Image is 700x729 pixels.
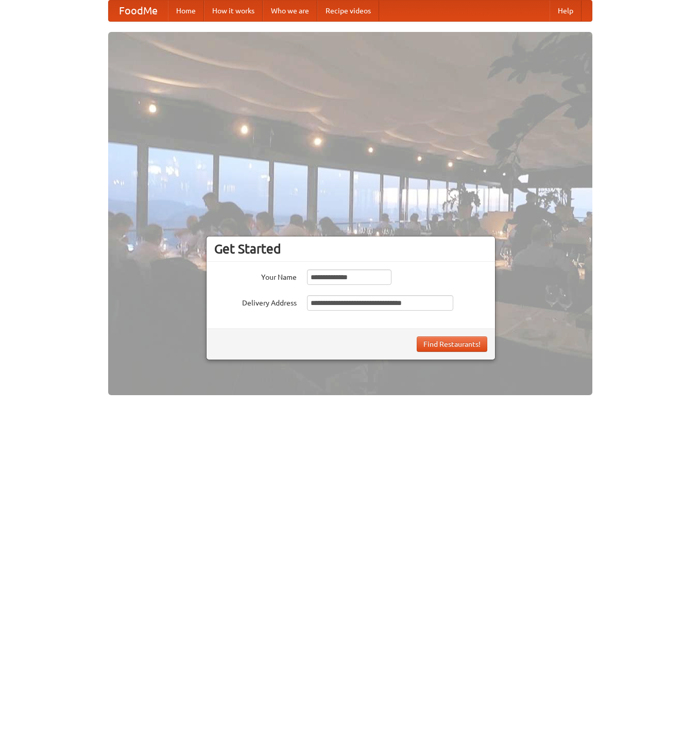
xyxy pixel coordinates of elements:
label: Delivery Address [214,295,297,308]
a: Recipe videos [317,1,379,21]
h3: Get Started [214,241,487,257]
a: How it works [204,1,263,21]
button: Find Restaurants! [417,336,487,352]
a: FoodMe [109,1,168,21]
label: Your Name [214,269,297,282]
a: Help [550,1,582,21]
a: Home [168,1,204,21]
a: Who we are [263,1,317,21]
